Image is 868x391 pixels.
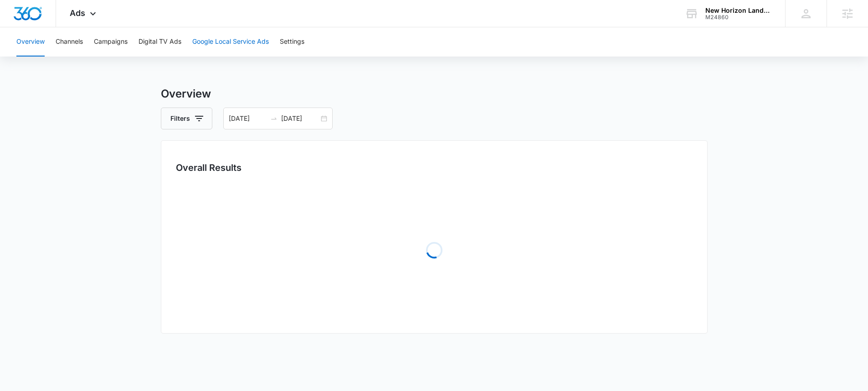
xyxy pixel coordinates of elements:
[26,15,45,22] div: v 4.0.25
[15,24,22,31] img: website_grey.svg
[24,24,100,31] div: Domain: [DOMAIN_NAME]
[280,27,304,57] button: Settings
[91,53,98,60] img: tab_keywords_by_traffic_grey.svg
[56,27,83,57] button: Channels
[94,27,128,57] button: Campaigns
[270,115,277,122] span: swap-right
[16,27,45,57] button: Overview
[25,53,32,60] img: tab_domain_overview_orange.svg
[229,113,267,123] input: Start date
[161,86,708,102] h3: Overview
[15,15,22,22] img: logo_orange.svg
[705,14,772,21] div: account id
[192,27,269,57] button: Google Local Service Ads
[139,27,181,57] button: Digital TV Ads
[35,54,82,60] div: Domain Overview
[70,8,85,18] span: Ads
[270,115,277,122] span: to
[281,113,319,123] input: End date
[161,108,212,129] button: Filters
[176,161,241,175] h3: Overall Results
[705,7,772,14] div: account name
[101,54,154,60] div: Keywords by Traffic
